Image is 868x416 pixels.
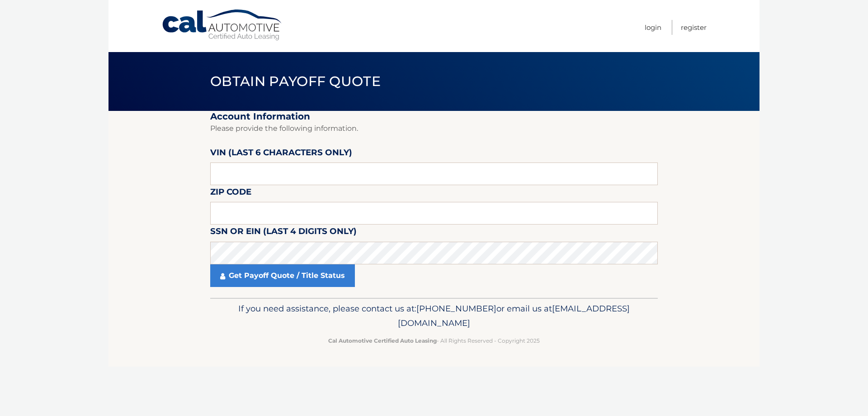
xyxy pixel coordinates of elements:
strong: Cal Automotive Certified Auto Leasing [328,337,437,344]
a: Cal Automotive [161,9,283,41]
a: Get Payoff Quote / Title Status [210,264,355,287]
a: Login [645,20,661,35]
label: SSN or EIN (last 4 digits only) [210,225,357,241]
p: Please provide the following information. [210,122,658,135]
span: [PHONE_NUMBER] [416,303,496,314]
h2: Account Information [210,111,658,122]
span: Obtain Payoff Quote [210,73,381,90]
a: Register [681,20,707,35]
label: VIN (last 6 characters only) [210,146,352,163]
p: - All Rights Reserved - Copyright 2025 [216,336,652,345]
p: If you need assistance, please contact us at: or email us at [216,301,652,330]
label: Zip Code [210,185,251,202]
